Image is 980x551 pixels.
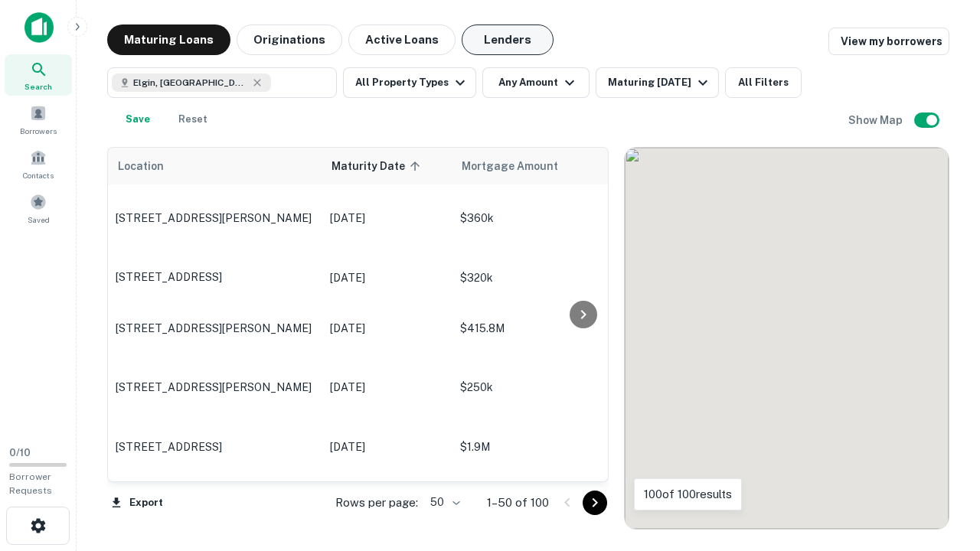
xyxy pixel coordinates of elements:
iframe: Chat Widget [903,429,980,502]
p: $415.8M [460,320,613,337]
p: 1–50 of 100 [487,494,549,512]
p: [DATE] [330,269,445,286]
span: Search [24,80,52,93]
span: Location [117,157,164,175]
span: Borrower Requests [9,471,52,496]
a: Contacts [5,143,72,184]
p: [STREET_ADDRESS][PERSON_NAME] [116,321,315,335]
p: [STREET_ADDRESS] [116,270,315,284]
p: [DATE] [330,379,445,396]
a: View my borrowers [828,28,949,55]
p: $320k [460,269,613,286]
button: Save your search to get updates of matches that match your search criteria. [113,104,162,135]
p: [STREET_ADDRESS] [116,440,315,454]
button: All Property Types [343,67,476,98]
th: Location [108,148,322,184]
p: Rows per page: [335,494,418,512]
button: Go to next page [583,491,607,515]
button: Maturing Loans [107,24,230,55]
span: Elgin, [GEOGRAPHIC_DATA], [GEOGRAPHIC_DATA] [133,76,248,90]
h6: Show Map [848,112,905,129]
button: Export [107,491,167,514]
button: Originations [237,24,342,55]
span: Saved [28,214,50,226]
button: Reset [168,104,217,135]
p: [DATE] [330,439,445,455]
span: Contacts [23,169,54,181]
div: 50 [424,491,462,514]
button: Any Amount [482,67,590,98]
a: Borrowers [5,99,72,140]
span: Borrowers [20,125,57,137]
button: Lenders [462,24,554,55]
button: Maturing [DATE] [596,67,719,98]
th: Maturity Date [322,148,452,184]
span: Maturity Date [332,157,425,175]
button: Active Loans [348,24,456,55]
th: Mortgage Amount [452,148,621,184]
p: [DATE] [330,320,445,337]
p: $360k [460,210,613,227]
p: [STREET_ADDRESS][PERSON_NAME] [116,380,315,394]
span: Mortgage Amount [462,157,578,175]
div: Maturing [DATE] [608,73,712,92]
p: [DATE] [330,210,445,227]
span: 0 / 10 [9,447,31,458]
img: capitalize-icon.png [24,12,54,43]
p: $1.9M [460,439,613,455]
a: Search [5,54,72,96]
a: Saved [5,187,72,229]
div: 0 0 [625,148,949,529]
p: [STREET_ADDRESS][PERSON_NAME] [116,211,315,225]
button: All Filters [725,67,802,98]
p: 100 of 100 results [644,485,732,504]
p: $250k [460,379,613,396]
